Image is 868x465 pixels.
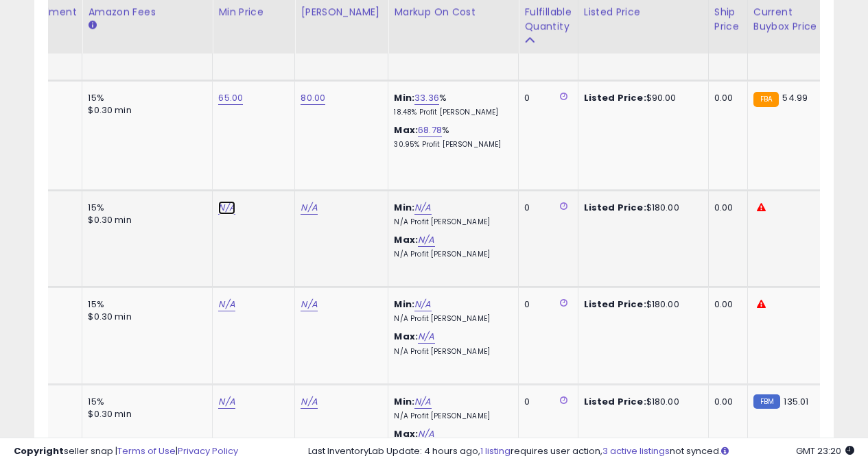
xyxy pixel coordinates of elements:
[14,445,238,458] div: seller snap | |
[218,5,289,19] div: Min Price
[714,202,737,214] div: 0.00
[301,91,325,105] a: 80.00
[394,314,508,324] p: N/A Profit [PERSON_NAME]
[796,444,854,457] span: 2025-08-16 23:20 GMT
[88,311,202,323] div: $0.30 min
[584,91,646,104] b: Listed Price:
[88,202,202,214] div: 15%
[584,92,698,104] div: $90.00
[308,445,854,458] div: Last InventoryLab Update: 4 hours ago, requires user action, not synced.
[218,201,235,215] a: N/A
[394,330,418,343] b: Max:
[394,5,513,19] div: Markup on Cost
[584,5,703,19] div: Listed Price
[88,214,202,226] div: $0.30 min
[394,108,508,117] p: 18.48% Profit [PERSON_NAME]
[418,330,434,344] a: N/A
[584,298,698,311] div: $180.00
[178,444,238,457] a: Privacy Policy
[414,395,431,409] a: N/A
[414,201,431,215] a: N/A
[394,201,414,214] b: Min:
[394,217,508,227] p: N/A Profit [PERSON_NAME]
[301,201,317,215] a: N/A
[753,5,824,34] div: Current Buybox Price
[524,92,567,104] div: 0
[714,92,737,104] div: 0.00
[117,444,176,457] a: Terms of Use
[418,233,434,247] a: N/A
[394,140,508,150] p: 30.95% Profit [PERSON_NAME]
[23,202,71,214] div: 7.48
[394,298,414,311] b: Min:
[584,396,698,408] div: $180.00
[218,395,235,409] a: N/A
[584,298,646,311] b: Listed Price:
[88,19,96,32] small: Amazon Fees.
[394,124,508,150] div: %
[584,202,698,214] div: $180.00
[394,233,418,246] b: Max:
[394,123,418,136] b: Max:
[23,92,71,104] div: 7.24
[14,444,64,457] strong: Copyright
[414,298,431,311] a: N/A
[88,408,202,420] div: $0.30 min
[524,298,567,311] div: 0
[301,395,317,409] a: N/A
[714,298,737,311] div: 0.00
[218,298,235,311] a: N/A
[23,396,71,408] div: 7.16
[23,5,76,34] div: Fulfillment Cost
[394,250,508,259] p: N/A Profit [PERSON_NAME]
[714,396,737,408] div: 0.00
[394,395,414,408] b: Min:
[602,444,670,457] a: 3 active listings
[88,92,202,104] div: 15%
[394,92,508,117] div: %
[524,5,572,34] div: Fulfillable Quantity
[394,412,508,421] p: N/A Profit [PERSON_NAME]
[301,298,317,311] a: N/A
[394,91,414,104] b: Min:
[784,395,808,408] span: 135.01
[88,396,202,408] div: 15%
[753,394,780,409] small: FBM
[414,91,439,105] a: 33.36
[480,444,511,457] a: 1 listing
[88,298,202,311] div: 15%
[418,123,442,137] a: 68.78
[524,202,567,214] div: 0
[88,5,207,19] div: Amazon Fees
[23,298,71,311] div: 7.48
[714,5,742,34] div: Ship Price
[301,5,382,19] div: [PERSON_NAME]
[394,347,508,357] p: N/A Profit [PERSON_NAME]
[584,395,646,408] b: Listed Price:
[218,91,243,105] a: 65.00
[524,396,567,408] div: 0
[782,91,808,104] span: 54.99
[753,92,779,107] small: FBA
[88,104,202,117] div: $0.30 min
[584,201,646,214] b: Listed Price:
